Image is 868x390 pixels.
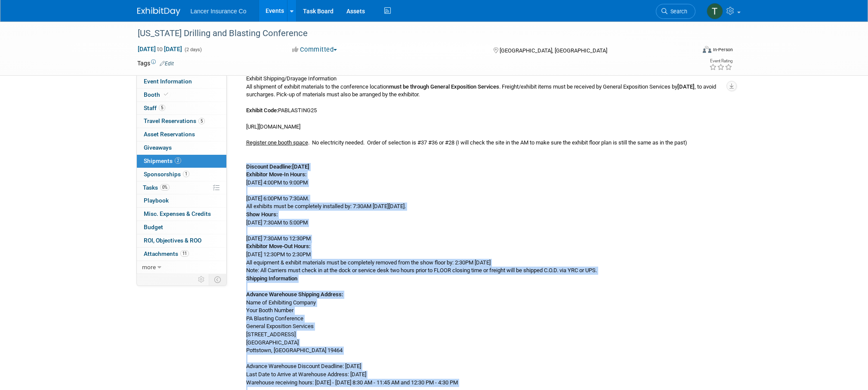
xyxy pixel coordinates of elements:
[246,275,297,282] b: Shipping Information
[645,45,733,58] div: Event Format
[160,184,170,190] span: 0%
[137,168,226,181] a: Sponsorships1
[137,234,226,247] a: ROI, Objectives & ROO
[209,274,226,285] td: Toggle Event Tabs
[144,104,165,111] span: Staff
[144,91,170,98] span: Booth
[142,264,156,270] span: more
[183,171,189,177] span: 1
[713,46,733,53] div: In-Person
[144,157,181,164] span: Shipments
[137,115,226,128] a: Travel Reservations5
[246,107,278,114] b: Exhibit Code:
[137,208,226,221] a: Misc. Expenses & Credits
[709,59,732,63] div: Event Rating
[289,45,340,54] button: Committed
[246,243,310,249] b: Exhibitor Move-Out Hours:
[194,274,209,285] td: Personalize Event Tab Strip
[160,61,174,67] a: Edit
[137,75,226,88] a: Event Information
[191,8,247,15] span: Lancer Insurance Co
[144,117,205,124] span: Travel Reservations
[137,141,226,154] a: Giveaways
[137,89,226,101] a: Booth
[164,92,168,97] i: Booth reservation complete
[137,248,226,261] a: Attachments11
[667,8,687,15] span: Search
[144,224,163,230] span: Budget
[184,47,202,52] span: (2 days)
[144,144,172,151] span: Giveaways
[246,139,308,146] u: Register one booth space
[198,118,205,124] span: 5
[180,250,189,257] span: 11
[246,171,306,178] b: Exhibitor Move-In Hours:
[246,163,309,170] b: Discount Deadline:[DATE]
[137,221,226,234] a: Budget
[137,128,226,141] a: Asset Reservations
[707,3,723,19] img: Terrence Forrest
[137,59,174,68] td: Tags
[500,47,607,54] span: [GEOGRAPHIC_DATA], [GEOGRAPHIC_DATA]
[137,45,182,53] span: [DATE] [DATE]
[703,46,711,53] img: Format-Inperson.png
[144,210,211,217] span: Misc. Expenses & Credits
[656,4,695,19] a: Search
[389,83,499,90] b: must be through General Exposition Services
[143,184,170,191] span: Tasks
[144,237,201,244] span: ROI, Objectives & ROO
[144,197,169,204] span: Playbook
[144,171,189,178] span: Sponsorships
[156,46,164,52] span: to
[175,157,181,164] span: 2
[246,211,278,218] b: Show Hours:
[137,181,226,194] a: Tasks0%
[677,83,695,90] b: [DATE]
[246,291,343,298] b: Advance Warehouse Shipping Address:
[137,155,226,168] a: Shipments2
[135,26,683,41] div: [US_STATE] Drilling and Blasting Conference
[144,250,189,257] span: Attachments
[144,131,195,138] span: Asset Reservations
[137,102,226,115] a: Staff5
[144,78,192,85] span: Event Information
[137,7,180,16] img: ExhibitDay
[159,104,165,111] span: 5
[137,261,226,274] a: more
[137,194,226,207] a: Playbook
